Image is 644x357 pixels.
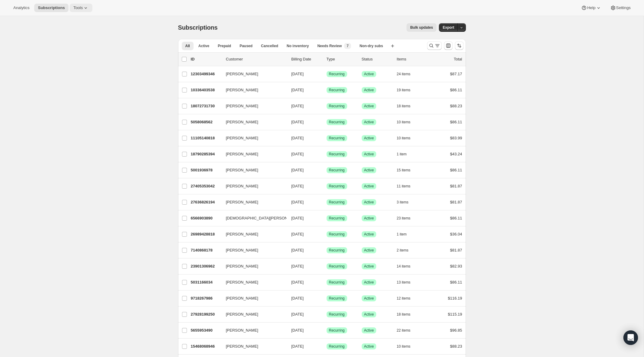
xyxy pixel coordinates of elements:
p: 27636826194 [191,199,221,205]
button: 13 items [397,278,417,287]
button: 22 items [397,326,417,335]
button: [PERSON_NAME] [222,229,283,239]
span: Subscriptions [38,5,65,10]
span: Recurring [329,216,345,221]
button: Bulk updates [407,23,437,32]
div: 12303499346[PERSON_NAME][DATE]SuccessRecurringSuccessActive24 items$87.17 [191,70,462,78]
span: $81.87 [450,248,462,252]
p: 7140868178 [191,247,221,253]
p: 15468068946 [191,343,221,349]
span: 1 item [397,152,407,157]
span: Active [364,120,374,125]
span: Bulk updates [410,25,433,30]
span: Analytics [13,5,29,10]
span: All [185,44,190,48]
span: 10 items [397,136,410,141]
span: Recurring [329,296,345,301]
button: [PERSON_NAME] [222,294,283,303]
span: Recurring [329,312,345,317]
button: [PERSON_NAME] [222,69,283,79]
p: Billing Date [291,56,322,62]
button: [PERSON_NAME] [222,245,283,255]
div: 11105140818[PERSON_NAME][DATE]SuccessRecurringSuccessActive10 items$83.99 [191,134,462,142]
span: [DATE] [291,152,304,156]
span: [PERSON_NAME] [226,231,258,237]
p: 27928199250 [191,311,221,317]
span: [PERSON_NAME] [226,343,258,349]
button: [PERSON_NAME] [222,165,283,175]
span: $115.19 [448,312,462,316]
span: Prepaid [218,44,231,48]
span: [PERSON_NAME] [226,327,258,333]
span: Cancelled [261,44,278,48]
span: [PERSON_NAME] [226,135,258,141]
span: [PERSON_NAME] [226,279,258,285]
span: 7 [347,44,349,48]
span: $86.11 [450,216,462,220]
button: 1 item [397,150,413,158]
div: Type [327,56,357,62]
div: 27928199250[PERSON_NAME][DATE]SuccessRecurringSuccessActive18 items$115.19 [191,310,462,319]
span: [DATE] [291,280,304,284]
span: Recurring [329,104,345,109]
button: 18 items [397,102,417,110]
span: $96.85 [450,328,462,333]
p: 18072731730 [191,103,221,109]
p: 23901306962 [191,263,221,269]
span: [PERSON_NAME] [226,311,258,317]
p: 18790285394 [191,151,221,157]
button: 19 items [397,86,417,94]
p: 9718267986 [191,295,221,301]
span: Active [364,296,374,301]
span: Recurring [329,72,345,76]
span: Active [364,264,374,269]
span: 13 items [397,280,410,285]
span: 3 items [397,200,409,205]
span: Recurring [329,280,345,285]
span: Active [364,248,374,253]
span: Recurring [329,120,345,125]
button: Create new view [388,42,397,50]
button: [PERSON_NAME] [222,342,283,351]
span: [PERSON_NAME] [226,103,258,109]
p: Customer [226,56,287,62]
button: [PERSON_NAME] [222,85,283,95]
span: No inventory [287,44,309,48]
span: [DATE] [291,216,304,220]
span: Recurring [329,264,345,269]
p: Total [454,56,462,62]
div: 23901306962[PERSON_NAME][DATE]SuccessRecurringSuccessActive14 items$82.93 [191,262,462,271]
span: [PERSON_NAME] [226,183,258,189]
span: [DATE] [291,184,304,188]
span: Active [364,344,374,349]
span: [DATE] [291,296,304,300]
span: [DATE] [291,312,304,316]
span: $81.87 [450,200,462,204]
span: [PERSON_NAME] [226,71,258,77]
span: Settings [616,5,631,10]
span: 12 items [397,296,410,301]
p: ID [191,56,221,62]
span: Active [364,232,374,237]
span: $87.17 [450,72,462,76]
span: [DATE] [291,72,304,76]
div: 5058068562[PERSON_NAME][DATE]SuccessRecurringSuccessActive10 items$86.11 [191,118,462,126]
span: Active [198,44,209,48]
div: 27405353042[PERSON_NAME][DATE]SuccessRecurringSuccessActive11 items$81.87 [191,182,462,190]
span: Export [443,25,454,30]
button: 10 items [397,342,417,351]
button: 10 items [397,118,417,126]
span: Recurring [329,344,345,349]
span: [DATE] [291,232,304,236]
button: [DEMOGRAPHIC_DATA][PERSON_NAME] [222,213,283,223]
span: Recurring [329,200,345,205]
span: $81.87 [450,184,462,188]
button: Analytics [10,4,33,12]
span: Active [364,152,374,157]
p: 6566903890 [191,215,221,221]
span: 14 items [397,264,410,269]
span: [PERSON_NAME] [226,263,258,269]
button: 1 item [397,230,413,239]
span: $116.19 [448,296,462,300]
span: [DATE] [291,248,304,252]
